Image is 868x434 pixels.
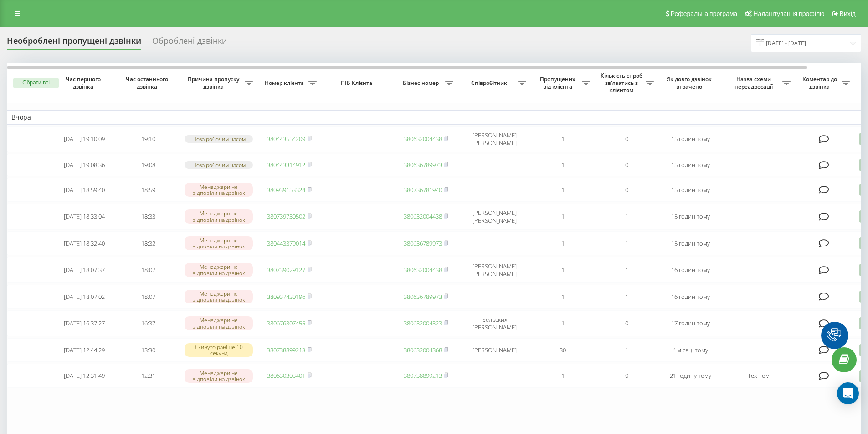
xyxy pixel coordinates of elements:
td: 0 [595,364,658,388]
a: 380632004323 [404,319,442,327]
a: 380632004438 [404,135,442,143]
td: 4 місяці тому [658,338,722,362]
span: Пропущених від клієнта [535,76,582,90]
td: Бельских [PERSON_NAME] [458,310,531,336]
a: 380739029127 [267,266,305,274]
td: 1 [531,364,595,388]
td: [DATE] 18:33:04 [52,204,116,229]
span: Налаштування профілю [753,10,824,17]
span: Час останнього дзвінка [123,76,173,90]
td: 1 [531,310,595,336]
td: 17 годин тому [658,310,722,336]
a: 380636789973 [404,239,442,247]
td: 18:07 [116,285,180,309]
td: 0 [595,126,658,152]
span: Час першого дзвінка [60,76,109,90]
td: 1 [531,231,595,256]
td: [PERSON_NAME] [458,338,531,362]
td: 0 [595,310,658,336]
td: 1 [531,257,595,282]
div: Поза робочим часом [185,161,253,169]
td: 21 годину тому [658,364,722,388]
div: Менеджери не відповіли на дзвінок [185,316,253,330]
div: Менеджери не відповіли на дзвінок [185,290,253,303]
td: [DATE] 18:07:37 [52,257,116,282]
td: [DATE] 16:37:27 [52,310,116,336]
span: Бізнес номер [399,79,445,87]
td: 15 годин тому [658,231,722,256]
td: 0 [595,154,658,176]
span: Причина пропуску дзвінка [185,76,245,90]
td: 15 годин тому [658,178,722,202]
a: 380443379014 [267,239,305,247]
a: 380937430196 [267,293,305,301]
td: [DATE] 18:32:40 [52,231,116,256]
span: Співробітник [462,79,518,87]
span: Назва схеми переадресації [727,76,782,90]
td: [PERSON_NAME] [PERSON_NAME] [458,257,531,282]
span: Вихід [840,10,856,17]
td: 1 [531,178,595,202]
div: Необроблені пропущені дзвінки [7,36,141,50]
a: 380736781940 [404,186,442,194]
a: 380636789973 [404,161,442,169]
td: 19:10 [116,126,180,152]
span: Реферальна програма [671,10,738,17]
div: Менеджери не відповіли на дзвінок [185,263,253,277]
a: 380939153324 [267,186,305,194]
td: 15 годин тому [658,204,722,229]
td: 16 годин тому [658,285,722,309]
td: 19:08 [116,154,180,176]
td: [DATE] 19:10:09 [52,126,116,152]
td: [DATE] 18:59:40 [52,178,116,202]
span: Номер клієнта [262,79,308,87]
td: 18:33 [116,204,180,229]
div: Менеджери не відповіли на дзвінок [185,209,253,223]
button: Обрати всі [13,78,59,88]
td: 18:07 [116,257,180,282]
a: 380630303401 [267,371,305,380]
td: [DATE] 12:31:49 [52,364,116,388]
td: 13:30 [116,338,180,362]
div: Поза робочим часом [185,135,253,143]
a: 380739730502 [267,212,305,220]
td: 15 годин тому [658,154,722,176]
a: 380632004438 [404,212,442,220]
a: 380676307455 [267,319,305,327]
td: 1 [595,231,658,256]
td: 1 [531,154,595,176]
a: 380738899213 [404,371,442,380]
div: Менеджери не відповіли на дзвінок [185,183,253,197]
td: 12:31 [116,364,180,388]
td: 18:59 [116,178,180,202]
td: 1 [531,285,595,309]
td: 16 годин тому [658,257,722,282]
span: Як довго дзвінок втрачено [666,76,715,90]
td: 1 [595,338,658,362]
span: Кількість спроб зв'язатись з клієнтом [599,72,646,94]
a: 380636789973 [404,293,442,301]
td: [DATE] 19:08:36 [52,154,116,176]
a: 380443554209 [267,135,305,143]
span: ПІБ Клієнта [329,79,386,87]
td: 1 [531,204,595,229]
td: 1 [595,285,658,309]
div: Open Intercom Messenger [837,382,859,404]
div: Оброблені дзвінки [152,36,227,50]
td: [DATE] 12:44:29 [52,338,116,362]
td: 18:32 [116,231,180,256]
td: [DATE] 18:07:02 [52,285,116,309]
div: Менеджери не відповіли на дзвінок [185,369,253,383]
span: Коментар до дзвінка [800,76,842,90]
td: 15 годин тому [658,126,722,152]
div: Скинуто раніше 10 секунд [185,343,253,357]
a: 380443314912 [267,161,305,169]
td: 1 [595,204,658,229]
td: [PERSON_NAME] [PERSON_NAME] [458,126,531,152]
div: Менеджери не відповіли на дзвінок [185,236,253,250]
td: 1 [531,126,595,152]
td: 16:37 [116,310,180,336]
a: 380738899213 [267,346,305,354]
a: 380632004438 [404,266,442,274]
td: [PERSON_NAME] [PERSON_NAME] [458,204,531,229]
